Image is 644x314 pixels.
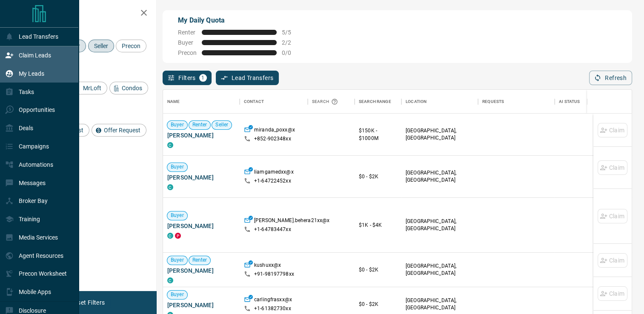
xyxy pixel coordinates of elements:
[282,49,301,56] span: 0 / 0
[406,127,474,142] p: [GEOGRAPHIC_DATA], [GEOGRAPHIC_DATA]
[478,90,555,114] div: Requests
[101,127,143,134] span: Offer Request
[589,71,632,85] button: Refresh
[167,301,235,309] span: [PERSON_NAME]
[240,90,308,114] div: Contact
[167,184,173,190] div: condos.ca
[91,43,111,49] span: Seller
[65,295,110,310] button: Reset Filters
[244,90,264,114] div: Contact
[167,142,173,148] div: condos.ca
[175,233,181,239] div: property.ca
[167,277,173,283] div: condos.ca
[178,49,197,56] span: Precon
[254,226,291,233] p: +1- 64783447xx
[189,257,211,264] span: Renter
[559,90,580,114] div: AI Status
[282,29,301,36] span: 5 / 5
[167,173,235,182] span: [PERSON_NAME]
[178,15,301,26] p: My Daily Quota
[406,263,474,277] p: [GEOGRAPHIC_DATA], [GEOGRAPHIC_DATA]
[167,291,187,298] span: Buyer
[92,124,146,137] div: Offer Request
[359,221,397,229] p: $1K - $4K
[359,173,397,180] p: $0 - $2K
[401,90,478,114] div: Location
[254,126,295,135] p: miranda_poxx@x
[254,262,281,271] p: kushuxx@x
[254,296,292,305] p: carlingfrasxx@x
[178,29,197,36] span: Renter
[27,9,148,19] h2: Filters
[406,90,426,114] div: Location
[109,82,148,94] div: Condos
[167,131,235,140] span: [PERSON_NAME]
[163,71,212,85] button: Filters1
[254,305,291,312] p: +1- 61382730xx
[167,233,173,239] div: condos.ca
[355,90,401,114] div: Search Range
[88,40,114,52] div: Seller
[167,257,187,264] span: Buyer
[119,43,143,49] span: Precon
[167,121,187,128] span: Buyer
[254,177,291,185] p: +1- 64722452xx
[167,163,187,171] span: Buyer
[359,300,397,308] p: $0 - $2K
[119,85,145,91] span: Condos
[80,85,104,91] span: MrLoft
[178,39,197,46] span: Buyer
[212,121,232,128] span: Seller
[163,90,240,114] div: Name
[167,212,187,219] span: Buyer
[406,169,474,184] p: [GEOGRAPHIC_DATA], [GEOGRAPHIC_DATA]
[359,90,391,114] div: Search Range
[359,266,397,274] p: $0 - $2K
[406,218,474,232] p: [GEOGRAPHIC_DATA], [GEOGRAPHIC_DATA]
[406,297,474,311] p: [GEOGRAPHIC_DATA], [GEOGRAPHIC_DATA]
[282,39,301,46] span: 2 / 2
[254,168,294,177] p: liamgamedxx@x
[167,266,235,275] span: [PERSON_NAME]
[359,127,397,142] p: $150K - $1000M
[71,82,107,94] div: MrLoft
[167,90,180,114] div: Name
[189,121,211,128] span: Renter
[312,90,340,114] div: Search
[482,90,504,114] div: Requests
[254,271,294,278] p: +91- 98197798xx
[254,135,291,143] p: +852- 902348xx
[216,71,279,85] button: Lead Transfers
[254,217,329,226] p: [PERSON_NAME].behera21xx@x
[116,40,146,52] div: Precon
[200,75,206,81] span: 1
[167,222,235,230] span: [PERSON_NAME]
